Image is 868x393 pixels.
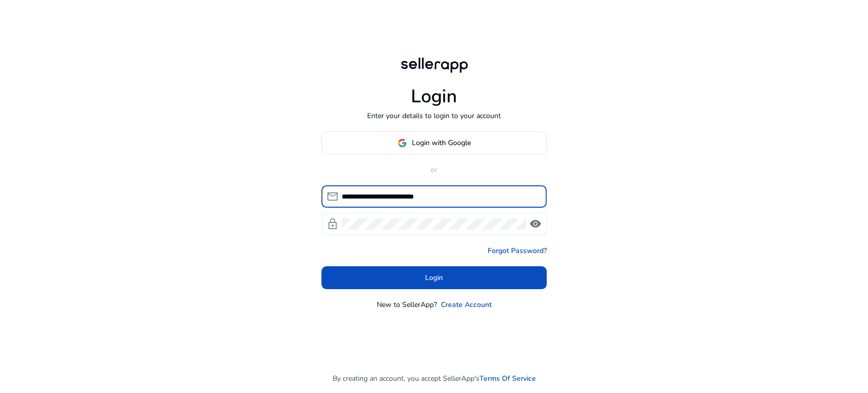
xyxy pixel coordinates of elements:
img: google-logo.svg [398,138,407,148]
button: Login [321,266,547,289]
span: lock [326,218,339,230]
h1: Login [411,86,457,107]
span: Login with Google [412,137,471,148]
a: Terms Of Service [480,373,536,384]
a: Create Account [441,299,492,310]
a: Forgot Password? [488,245,547,256]
p: or [321,164,547,175]
button: Login with Google [321,131,547,154]
span: Login [425,272,443,283]
p: New to SellerApp? [377,299,437,310]
p: Enter your details to login to your account [367,110,501,121]
span: visibility [529,218,542,230]
span: mail [326,190,339,203]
